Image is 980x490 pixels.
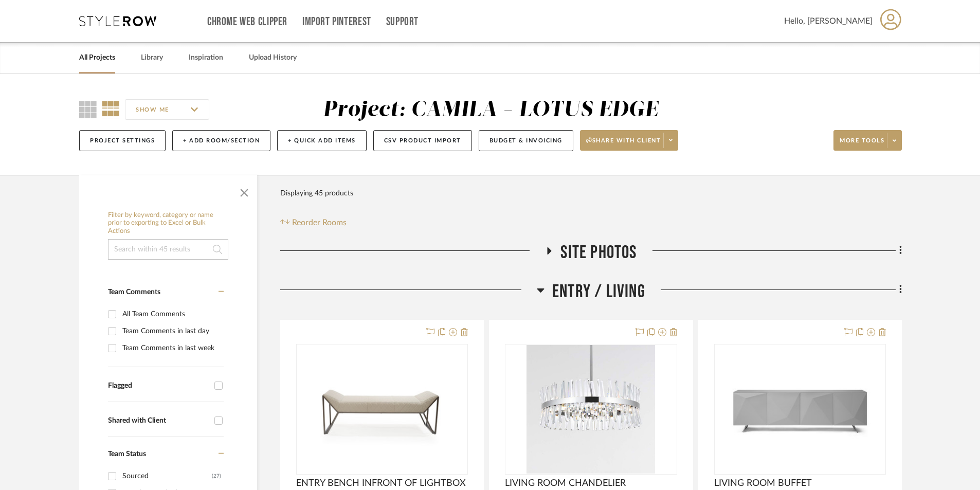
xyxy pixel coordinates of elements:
a: Chrome Web Clipper [207,17,287,26]
div: All Team Comments [122,306,221,322]
a: Inspiration [189,51,223,65]
img: LIVING ROOM CHANDELIER [527,345,655,474]
div: Displaying 45 products [280,183,353,204]
div: Sourced [122,468,212,484]
button: + Quick Add Items [277,130,367,151]
span: LIVING ROOM CHANDELIER [505,478,626,489]
a: Upload History [249,51,297,65]
div: Team Comments in last day [122,323,221,339]
span: SITE PHOTOS [560,242,637,264]
div: (27) [212,468,221,484]
div: 0 [505,344,676,474]
button: + Add Room/Section [172,130,270,151]
span: ENTRY / LIVING [552,281,645,303]
span: Share with client [586,137,661,152]
a: Library [141,51,163,65]
h6: Filter by keyword, category or name prior to exporting to Excel or Bulk Actions [108,211,228,235]
a: All Projects [79,51,115,65]
span: More tools [840,137,884,152]
div: Team Comments in last week [122,340,221,356]
span: Team Status [108,450,146,458]
input: Search within 45 results [108,239,228,260]
button: Share with client [580,130,679,151]
button: Close [234,180,255,201]
button: Budget & Invoicing [479,130,573,151]
button: CSV Product Import [373,130,472,151]
span: Reorder Rooms [292,216,347,229]
span: Team Comments [108,288,160,296]
button: Reorder Rooms [280,216,347,229]
div: Shared with Client [108,416,209,425]
div: Project: CAMILA - LOTUS EDGE [323,99,658,121]
span: LIVING ROOM BUFFET [714,478,812,489]
a: Import Pinterest [302,17,371,26]
img: LIVING ROOM BUFFET [715,346,885,473]
a: Support [386,17,419,26]
span: Hello, [PERSON_NAME] [784,15,873,27]
div: Flagged [108,382,209,390]
button: Project Settings [79,130,166,151]
span: ENTRY BENCH INFRONT OF LIGHTBOX [296,478,466,489]
button: More tools [833,130,902,151]
img: ENTRY BENCH INFRONT OF LIGHTBOX [297,348,467,470]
